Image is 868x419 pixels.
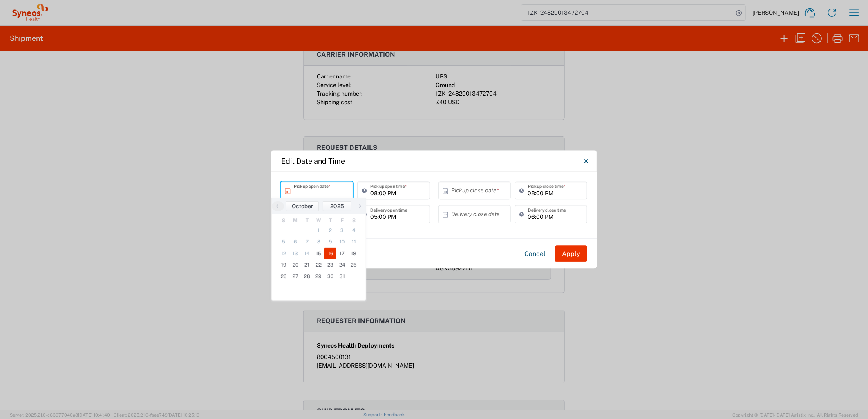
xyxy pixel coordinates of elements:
[324,236,336,247] span: 9
[313,236,325,247] span: 8
[336,271,348,282] span: 31
[348,259,360,271] span: 25
[518,246,552,262] button: Cancel
[271,201,284,211] span: ‹
[336,259,348,271] span: 24
[290,216,302,225] th: weekday
[324,216,336,225] th: weekday
[290,271,302,282] span: 27
[301,216,313,225] th: weekday
[286,201,319,211] button: October
[301,259,313,271] span: 21
[290,236,302,247] span: 6
[271,198,366,301] bs-datepicker-container: calendar
[272,201,366,211] bs-datepicker-navigation-view: ​ ​ ​
[336,248,348,259] span: 17
[313,248,325,259] span: 15
[301,271,313,282] span: 28
[555,246,587,262] button: Apply
[330,203,344,209] span: 2025
[336,225,348,236] span: 3
[278,248,290,259] span: 12
[278,271,290,282] span: 26
[324,225,336,236] span: 2
[324,248,336,259] span: 16
[353,201,366,211] button: ›
[278,236,290,247] span: 5
[336,236,348,247] span: 10
[313,216,325,225] th: weekday
[301,248,313,259] span: 14
[290,248,302,259] span: 13
[281,156,345,167] h4: Edit Date and Time
[348,248,360,259] span: 18
[272,201,284,211] button: ‹
[278,259,290,271] span: 19
[323,201,351,211] button: 2025
[578,153,594,169] button: Close
[313,259,325,271] span: 22
[292,203,313,209] span: October
[324,259,336,271] span: 23
[301,236,313,247] span: 7
[313,225,325,236] span: 1
[336,216,348,225] th: weekday
[324,271,336,282] span: 30
[354,201,366,211] span: ›
[313,271,325,282] span: 29
[290,259,302,271] span: 20
[348,216,360,225] th: weekday
[348,236,360,247] span: 11
[278,216,290,225] th: weekday
[348,225,360,236] span: 4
